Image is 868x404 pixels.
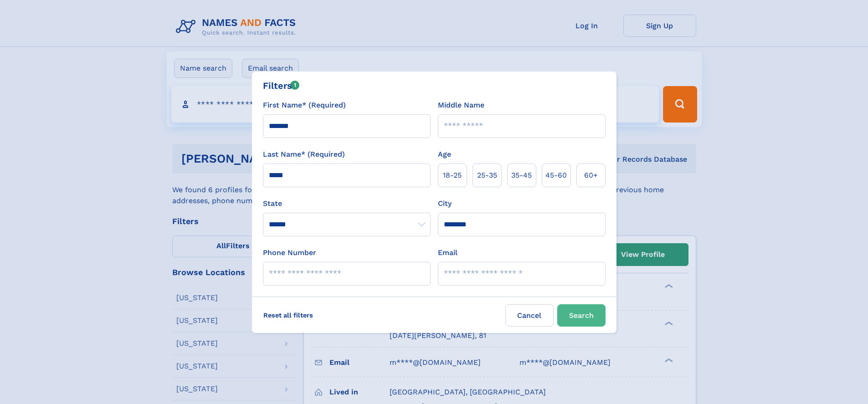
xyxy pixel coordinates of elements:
label: First Name* (Required) [263,100,346,111]
label: Age [438,149,451,160]
span: 25‑35 [477,170,497,181]
label: Reset all filters [257,304,319,326]
label: City [438,198,452,209]
div: Filters [263,79,300,92]
span: 35‑45 [511,170,532,181]
label: Cancel [505,304,554,327]
label: Middle Name [438,100,484,111]
span: 60+ [584,170,598,181]
label: Last Name* (Required) [263,149,345,160]
span: 18‑25 [443,170,462,181]
button: Search [557,304,606,327]
label: Phone Number [263,247,316,258]
label: State [263,198,431,209]
span: 45‑60 [545,170,567,181]
label: Email [438,247,457,258]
